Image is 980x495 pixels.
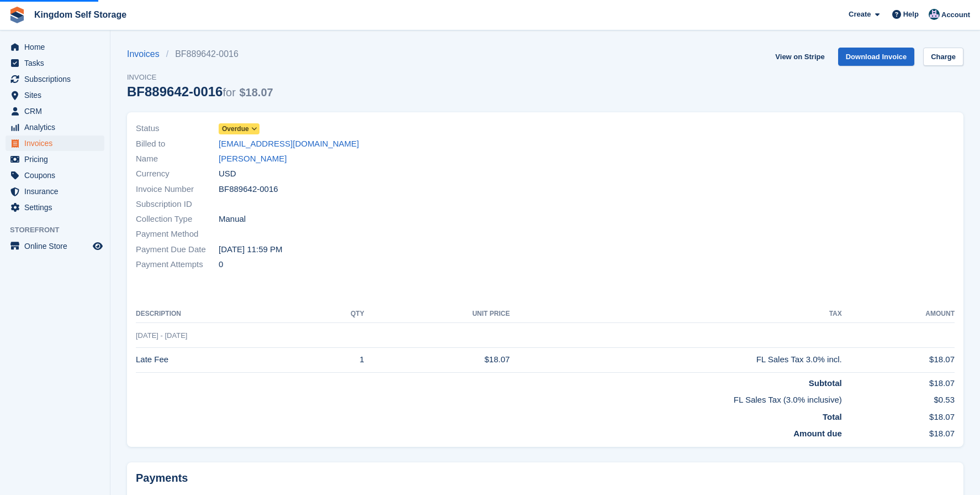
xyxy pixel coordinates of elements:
[24,39,91,55] span: Home
[223,86,235,98] span: for
[24,87,91,103] span: Sites
[24,184,91,199] span: Insurance
[136,243,219,256] span: Payment Due Date
[127,48,273,61] nav: breadcrumbs
[809,378,842,388] strong: Subtotal
[219,243,283,256] time: 2025-09-06 03:59:59 UTC
[239,86,273,98] span: $18.07
[136,153,219,165] span: Name
[510,305,841,323] th: Tax
[842,305,955,323] th: Amount
[6,103,104,119] a: menu
[849,9,871,20] span: Create
[136,389,842,407] td: FL Sales Tax (3.0% inclusive)
[823,412,842,421] strong: Total
[311,305,364,323] th: QTY
[24,238,91,254] span: Online Store
[6,152,104,167] a: menu
[842,389,955,407] td: $0.53
[6,200,104,215] a: menu
[136,183,219,196] span: Invoice Number
[364,305,510,323] th: Unit Price
[136,122,219,135] span: Status
[219,168,236,180] span: USD
[838,48,915,66] a: Download Invoice
[24,103,91,119] span: CRM
[793,429,842,438] strong: Amount due
[127,48,166,61] a: Invoices
[136,305,311,323] th: Description
[510,353,841,366] div: FL Sales Tax 3.0% incl.
[222,124,249,134] span: Overdue
[6,39,104,55] a: menu
[219,183,278,196] span: BF889642-0016
[903,9,919,20] span: Help
[136,168,219,180] span: Currency
[923,48,963,66] a: Charge
[24,119,91,135] span: Analytics
[9,7,25,23] img: stora-icon-8386f47178a22dfd0bd8f6a31ec36ba5ce8667c1dd55bd0f319d3a0aa187defe.svg
[136,198,219,211] span: Subscription ID
[6,71,104,87] a: menu
[10,225,110,236] span: Storefront
[6,136,104,151] a: menu
[127,72,273,83] span: Invoice
[136,347,311,372] td: Late Fee
[24,152,91,167] span: Pricing
[91,239,104,253] a: Preview store
[364,347,510,372] td: $18.07
[219,213,246,226] span: Manual
[6,55,104,71] a: menu
[842,423,955,440] td: $18.07
[24,200,91,215] span: Settings
[219,153,287,165] a: [PERSON_NAME]
[6,168,104,183] a: menu
[941,9,970,20] span: Account
[6,119,104,135] a: menu
[136,228,219,241] span: Payment Method
[219,258,223,271] span: 0
[6,184,104,199] a: menu
[929,9,940,20] img: Bradley Werlin
[219,138,359,150] a: [EMAIL_ADDRESS][DOMAIN_NAME]
[6,238,104,254] a: menu
[30,6,131,24] a: Kingdom Self Storage
[136,138,219,150] span: Billed to
[842,407,955,424] td: $18.07
[311,347,364,372] td: 1
[842,347,955,372] td: $18.07
[24,71,91,87] span: Subscriptions
[136,258,219,271] span: Payment Attempts
[6,87,104,103] a: menu
[136,471,955,485] h2: Payments
[24,168,91,183] span: Coupons
[24,136,91,151] span: Invoices
[842,372,955,389] td: $18.07
[24,55,91,71] span: Tasks
[219,122,259,135] a: Overdue
[771,48,829,66] a: View on Stripe
[136,213,219,226] span: Collection Type
[127,84,273,99] div: BF889642-0016
[136,331,187,340] span: [DATE] - [DATE]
